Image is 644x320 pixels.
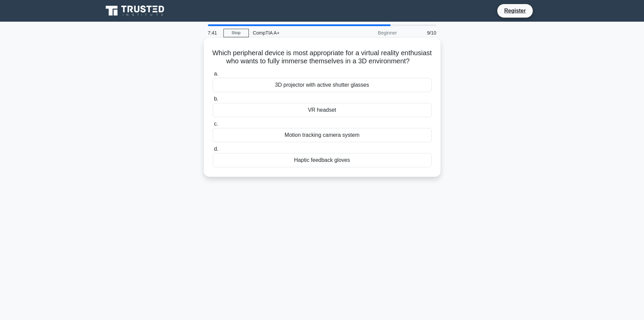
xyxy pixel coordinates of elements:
div: CompTIA A+ [249,26,342,40]
a: Stop [223,29,249,37]
div: Motion tracking camera system [213,128,432,142]
div: Beginner [342,26,401,40]
span: b. [214,96,218,102]
h5: Which peripheral device is most appropriate for a virtual reality enthusiast who wants to fully i... [212,49,432,66]
div: 7:41 [204,26,223,40]
span: a. [214,71,218,77]
div: VR headset [213,103,432,117]
span: d. [214,146,218,152]
div: 3D projector with active shutter glasses [213,78,432,92]
span: c. [214,121,218,127]
a: Register [500,6,530,15]
div: Haptic feedback gloves [213,153,432,167]
div: 9/10 [401,26,440,40]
